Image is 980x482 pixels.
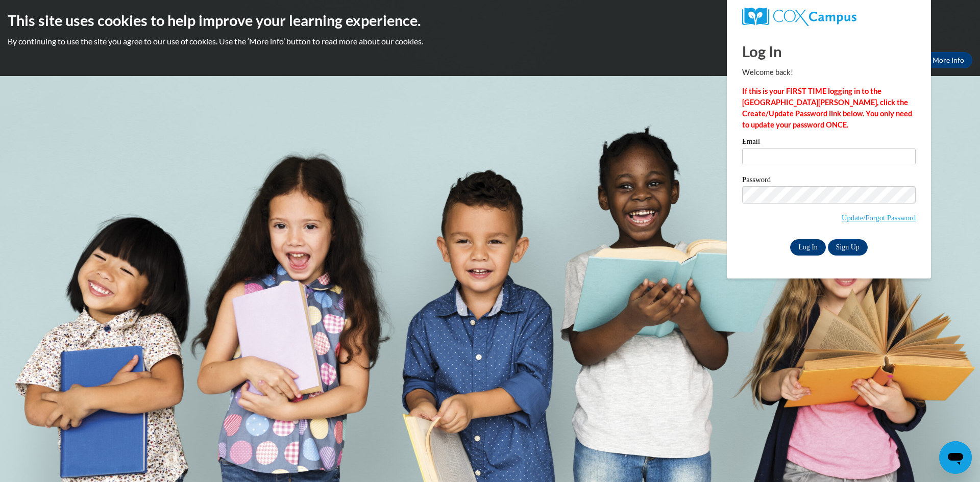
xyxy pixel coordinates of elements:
h1: Log In [742,41,916,62]
label: Password [742,176,916,186]
p: Welcome back! [742,67,916,78]
label: Email [742,138,916,148]
input: Log In [790,239,826,256]
img: COX Campus [742,8,856,26]
strong: If this is your FIRST TIME logging in to the [GEOGRAPHIC_DATA][PERSON_NAME], click the Create/Upd... [742,87,912,129]
a: COX Campus [742,8,916,26]
iframe: Button to launch messaging window [939,441,972,474]
p: By continuing to use the site you agree to our use of cookies. Use the ‘More info’ button to read... [8,36,972,47]
a: More Info [924,52,972,68]
a: Update/Forgot Password [842,214,916,222]
a: Sign Up [828,239,868,256]
h2: This site uses cookies to help improve your learning experience. [8,10,972,31]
